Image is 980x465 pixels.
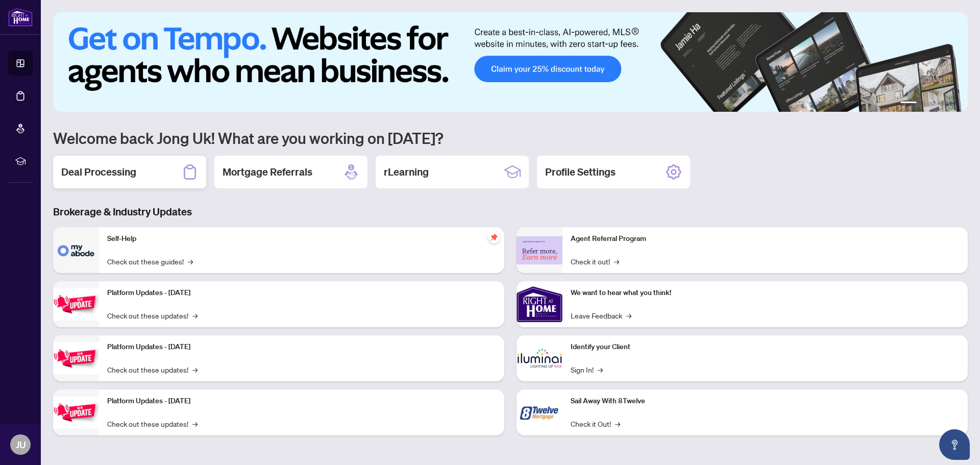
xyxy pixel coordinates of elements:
[517,281,562,327] img: We want to hear what you think!
[53,128,968,148] h1: Welcome back Jong Uk! What are you working on [DATE]?
[571,341,960,353] p: Identify your Client
[107,233,496,244] p: Self-Help
[626,310,631,321] span: →
[107,396,496,407] p: Platform Updates - [DATE]
[188,256,193,267] span: →
[517,236,562,264] img: Agent Referral Program
[384,165,429,179] h2: rLearning
[107,364,198,375] a: Check out these updates!→
[929,102,933,106] button: 3
[517,335,562,381] img: Identify your Client
[53,288,99,321] img: Platform Updates - July 21, 2025
[614,256,619,267] span: →
[223,165,312,179] h2: Mortgage Referrals
[192,418,198,429] span: →
[192,310,198,321] span: →
[107,310,198,321] a: Check out these updates!→
[571,418,620,429] a: Check it Out!→
[545,165,616,179] h2: Profile Settings
[517,389,562,435] img: Sail Away With 8Twelve
[53,397,99,429] img: Platform Updates - June 23, 2025
[107,341,496,353] p: Platform Updates - [DATE]
[571,233,960,244] p: Agent Referral Program
[61,165,136,179] h2: Deal Processing
[192,364,198,375] span: →
[921,102,925,106] button: 2
[937,102,941,106] button: 4
[107,287,496,299] p: Platform Updates - [DATE]
[8,8,33,27] img: logo
[107,418,198,429] a: Check out these updates!→
[16,437,26,452] span: JU
[953,102,958,106] button: 6
[900,102,917,106] button: 1
[571,310,631,321] a: Leave Feedback→
[571,364,603,375] a: Sign In!→
[571,287,960,299] p: We want to hear what you think!
[571,396,960,407] p: Sail Away With 8Twelve
[598,364,603,375] span: →
[488,231,500,243] span: pushpin
[939,429,970,460] button: Open asap
[53,205,968,219] h3: Brokerage & Industry Updates
[945,102,949,106] button: 5
[53,342,99,375] img: Platform Updates - July 8, 2025
[107,256,193,267] a: Check out these guides!→
[615,418,620,429] span: →
[53,227,99,273] img: Self-Help
[53,12,968,112] img: Slide 0
[571,256,619,267] a: Check it out!→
